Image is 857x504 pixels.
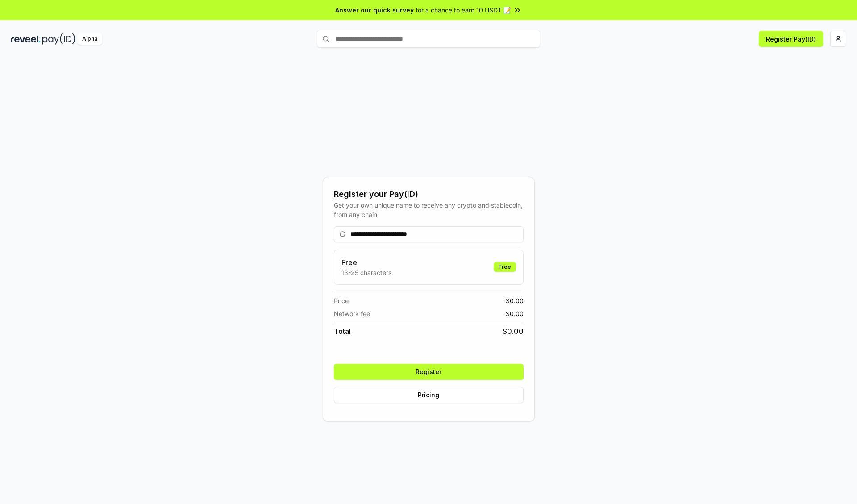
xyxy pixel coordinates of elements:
[334,200,524,219] div: Get your own unique name to receive any crypto and stablecoin, from any chain
[11,33,41,45] img: reveel_dark
[334,309,370,318] span: Network fee
[42,33,75,45] img: pay_id
[334,364,524,380] button: Register
[759,31,823,47] button: Register Pay(ID)
[506,309,524,318] span: $ 0.00
[416,5,511,15] span: for a chance to earn 10 USDT 📝
[503,326,524,337] span: $ 0.00
[494,262,516,272] div: Free
[334,387,524,403] button: Pricing
[341,257,391,268] h3: Free
[506,296,524,305] span: $ 0.00
[334,188,524,200] div: Register your Pay(ID)
[77,33,102,45] div: Alpha
[334,326,351,337] span: Total
[335,5,414,15] span: Answer our quick survey
[334,296,349,305] span: Price
[341,268,391,277] p: 13-25 characters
